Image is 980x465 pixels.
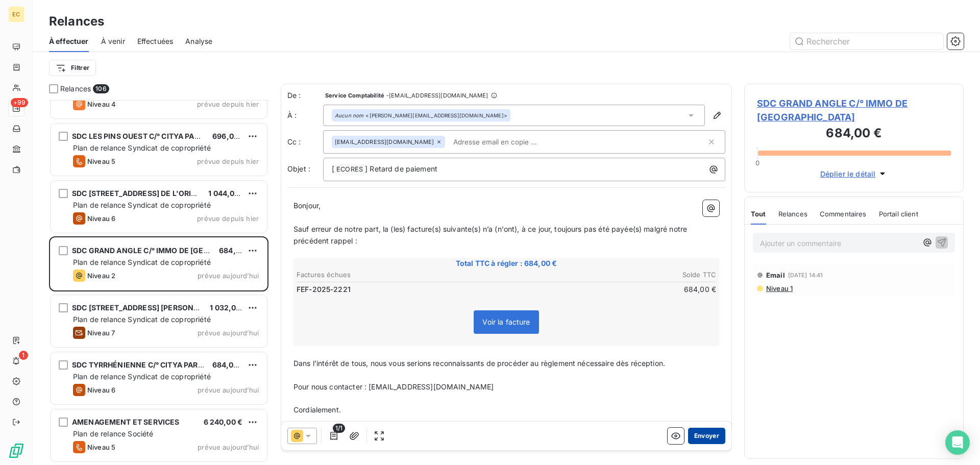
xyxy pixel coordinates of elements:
span: Service Comptabilité [325,92,384,99]
span: Niveau 4 [87,100,116,108]
span: Relances [60,84,91,94]
span: prévue aujourd’hui [198,386,259,394]
div: EC [8,6,24,22]
div: Open Intercom Messenger [945,430,970,455]
span: FEF-2025-2221 [297,284,351,295]
label: Cc : [287,137,323,147]
button: Envoyer [688,428,725,444]
span: [EMAIL_ADDRESS][DOMAIN_NAME] [335,139,434,145]
span: 684,00 € [212,360,245,369]
button: Filtrer [49,60,96,76]
span: Niveau 6 [87,214,115,223]
span: Déplier le détail [820,168,876,179]
label: À : [287,110,323,120]
span: Niveau 5 [87,157,115,165]
img: Logo LeanPay [8,443,24,459]
span: 106 [93,84,109,93]
span: Commentaires [820,210,867,218]
span: [DATE] 14:41 [788,272,823,278]
span: prévue aujourd’hui [198,272,259,280]
span: Relances [778,210,807,218]
span: Niveau 1 [765,284,793,292]
span: De : [287,90,323,101]
span: Plan de relance Société [73,429,153,438]
h3: Relances [49,12,104,31]
span: Analyse [185,36,212,46]
span: - [EMAIL_ADDRESS][DOMAIN_NAME] [386,92,488,99]
span: ] Retard de paiement [365,164,437,173]
th: Solde TTC [507,270,717,280]
span: Cordialement. [293,405,341,414]
span: 6 240,00 € [204,418,243,426]
span: À venir [101,36,125,46]
span: 684,00 € [219,246,252,255]
span: [ [332,164,334,173]
span: prévue depuis hier [197,100,259,108]
span: Plan de relance Syndicat de copropriété [73,372,211,381]
span: Niveau 2 [87,272,115,280]
span: Sauf erreur de notre part, la (les) facture(s) suivante(s) n’a (n'ont), à ce jour, toujours pas é... [293,225,689,245]
span: Effectuées [137,36,174,46]
span: 1 032,00 € [210,303,248,312]
span: 696,00 € [212,132,245,140]
span: Total TTC à régler : 684,00 € [295,258,718,268]
span: SDC LES PINS OUEST C/° CITYA PARADIS [72,132,216,140]
span: SDC TYRRHÉNIENNE C/° CITYA PARADIS [72,360,215,369]
span: Niveau 5 [87,443,115,451]
span: 0 [755,159,759,167]
span: Portail client [879,210,918,218]
div: <[PERSON_NAME][EMAIL_ADDRESS][DOMAIN_NAME]> [335,112,507,119]
span: Plan de relance Syndicat de copropriété [73,201,211,209]
span: Plan de relance Syndicat de copropriété [73,258,211,266]
span: AMENAGEMENT ET SERVICES [72,418,179,426]
button: Déplier le détail [817,168,891,180]
span: 1 [19,351,28,360]
span: Niveau 7 [87,329,115,337]
span: SDC [STREET_ADDRESS] DE L'ORIOL C/° [72,189,213,198]
span: ECORES [335,164,364,176]
span: prévue aujourd’hui [198,443,259,451]
span: +99 [11,98,28,107]
span: Dans l’intérêt de tous, nous vous serions reconnaissants de procéder au règlement nécessaire dès ... [293,359,665,368]
input: Adresse email en copie ... [449,134,567,150]
span: Plan de relance Syndicat de copropriété [73,315,211,324]
span: prévue depuis hier [197,157,259,165]
span: SDC GRAND ANGLE C/° IMMO DE [GEOGRAPHIC_DATA] [757,96,951,124]
span: Email [766,271,785,279]
em: Aucun nom [335,112,363,119]
span: prévue depuis hier [197,214,259,223]
span: Objet : [287,164,310,173]
span: Pour nous contacter : [EMAIL_ADDRESS][DOMAIN_NAME] [293,382,494,391]
input: Rechercher [790,33,943,50]
span: Bonjour, [293,201,321,210]
span: Tout [751,210,766,218]
span: Niveau 6 [87,386,115,394]
span: SDC [STREET_ADDRESS] [PERSON_NAME] [72,303,222,312]
h3: 684,00 € [757,124,951,144]
span: À effectuer [49,36,89,46]
span: 1/1 [333,424,345,433]
span: Plan de relance Syndicat de copropriété [73,143,211,152]
div: grid [49,100,268,465]
span: 1 044,00 € [208,189,246,198]
td: 684,00 € [507,284,717,295]
th: Factures échues [296,270,506,280]
span: Voir la facture [482,317,530,326]
span: SDC GRAND ANGLE C/° IMMO DE [GEOGRAPHIC_DATA] [72,246,266,255]
span: prévue aujourd’hui [198,329,259,337]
